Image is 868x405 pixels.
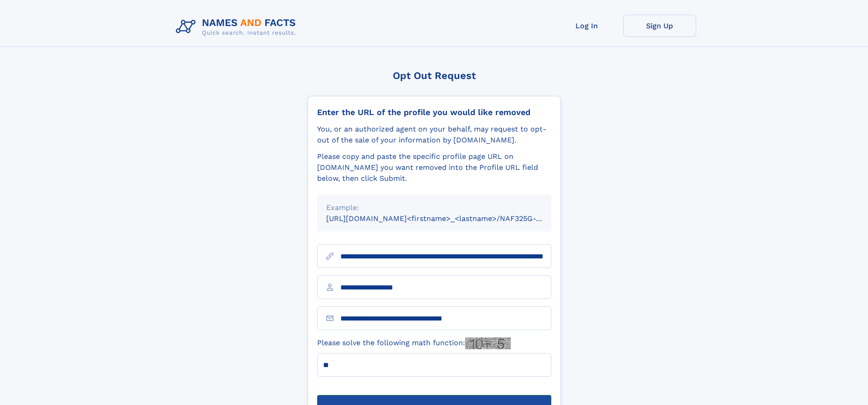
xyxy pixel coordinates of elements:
[317,124,551,146] div: You, or an authorized agent on your behalf, may request to opt-out of the sale of your informatio...
[317,151,551,184] div: Please copy and paste the specific profile page URL on [DOMAIN_NAME] you want removed into the Pr...
[317,337,511,349] label: Please solve the following math function:
[308,70,561,81] div: Opt Out Request
[623,15,696,37] a: Sign Up
[172,15,303,39] img: Logo Names and Facts
[326,202,542,213] div: Example:
[550,15,623,37] a: Log In
[317,107,551,117] div: Enter the URL of the profile you would like removed
[326,214,569,223] small: [URL][DOMAIN_NAME]<firstname>_<lastname>/NAF325G-xxxxxxxx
